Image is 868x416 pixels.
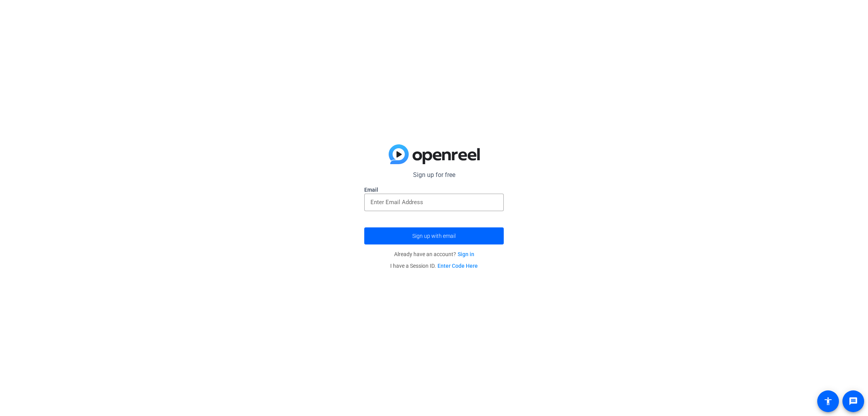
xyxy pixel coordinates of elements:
span: Already have an account? [394,251,474,257]
button: Sign up with email [364,227,504,244]
p: Sign up for free [364,170,504,180]
input: Enter Email Address [370,198,498,207]
mat-icon: message [849,397,858,406]
a: Enter Code Here [437,263,478,269]
mat-icon: accessibility [823,397,833,406]
a: Sign in [458,251,474,257]
span: I have a Session ID. [390,263,478,269]
img: blue-gradient.svg [389,144,480,165]
label: Email [364,186,504,194]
